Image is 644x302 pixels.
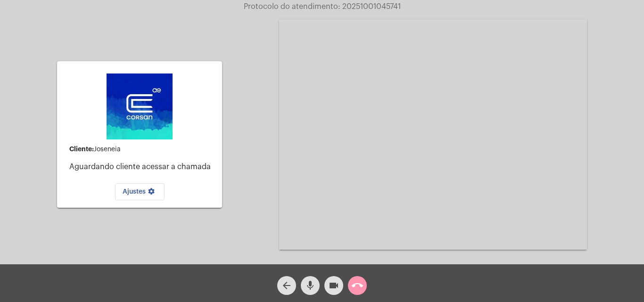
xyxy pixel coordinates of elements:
[69,146,94,152] strong: Cliente:
[328,280,339,291] mat-icon: videocam
[352,280,363,291] mat-icon: call_end
[146,188,157,199] mat-icon: settings
[244,3,401,10] span: Protocolo do atendimento: 20251001045741
[123,188,157,195] span: Ajustes
[107,73,173,139] img: d4669ae0-8c07-2337-4f67-34b0df7f5ae4.jpeg
[69,146,215,153] div: Joseneia
[281,280,292,291] mat-icon: arrow_back
[305,280,316,291] mat-icon: mic
[69,163,215,171] p: Aguardando cliente acessar a chamada
[115,183,165,200] button: Ajustes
